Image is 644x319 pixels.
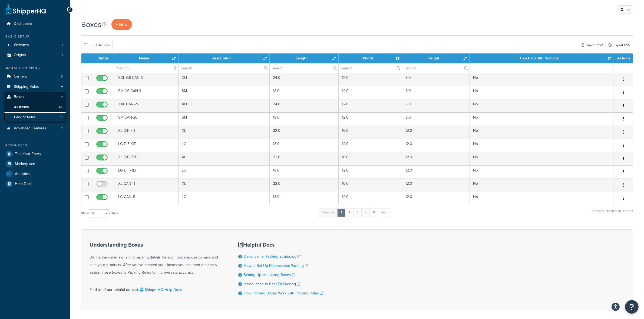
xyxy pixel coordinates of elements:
[4,92,66,123] li: Boxes
[339,179,402,192] td: 16.0
[470,73,614,86] td: No
[4,102,66,112] li: All Boxes
[4,82,66,92] li: Shipping Rules
[470,139,614,152] td: No
[4,123,66,133] li: Advanced Features
[339,126,402,139] td: 16.0
[578,41,606,49] div: Import CSV
[115,99,179,112] td: XXL CAN-26
[62,43,63,48] span: 1
[179,63,269,73] input: Search
[115,139,179,152] td: LG DIF-KIT
[4,66,66,70] div: Manage Shipping
[270,112,339,126] td: 18.0
[270,192,339,205] td: 18.0
[244,290,323,296] a: How Packing Boxes Work with Packing Rules
[115,179,179,192] td: XL CAN-11
[402,63,470,73] input: Search
[14,85,39,89] span: Shipping Rules
[339,99,402,112] td: 12.0
[6,4,46,15] a: ShipperHQ Home
[270,165,339,179] td: 18.0
[402,192,470,205] td: 12.0
[470,152,614,165] td: No
[470,126,614,139] td: No
[270,152,339,165] td: 22.0
[61,126,63,131] span: 3
[606,41,633,49] a: Export CSV
[238,242,323,248] h3: Helpful Docs
[361,209,370,217] a: 4
[402,179,470,192] td: 12.0
[270,86,339,99] td: 18.0
[4,50,66,60] li: Origins
[92,53,115,63] th: Status
[81,41,113,49] button: Bulk Actions
[402,53,470,63] th: Height : activate to sort column ascending
[4,159,66,169] a: Marketplace
[270,179,339,192] td: 22.0
[470,165,614,179] td: No
[339,112,402,126] td: 12.0
[244,272,295,278] a: Setting Up and Using Boxes
[339,192,402,205] td: 12.0
[115,73,179,86] td: XXL GS-CAN-3
[179,112,270,126] td: SM
[339,73,402,86] td: 12.0
[14,126,47,131] span: Advanced Features
[81,19,101,30] h1: Boxes
[402,112,470,126] td: 8.0
[470,53,614,63] th: Can Pack All Products : activate to sort column ascending
[339,152,402,165] td: 16.0
[592,208,633,220] div: Showing 1 to 10 of 45 entries
[4,40,66,50] li: Websites
[14,115,35,120] span: Packing Rules
[402,165,470,179] td: 12.0
[89,209,109,217] select: Showentries
[339,53,402,63] th: Width : activate to sort column ascending
[179,139,270,152] td: LG
[115,152,179,165] td: XL DIF-REF
[62,53,63,58] span: 1
[270,73,339,86] td: 24.0
[339,165,402,179] td: 12.0
[59,105,62,109] span: 45
[614,53,633,63] th: Actions
[4,143,66,148] div: Resources
[4,169,66,179] a: Analytics
[270,99,339,112] td: 24.0
[4,72,66,82] li: Carriers
[179,192,270,205] td: LG
[179,53,270,63] th: Description : activate to sort column ascending
[4,112,66,122] a: Packing Rules 16
[115,165,179,179] td: LG DIF-REF
[4,19,66,29] a: Dashboard
[402,126,470,139] td: 12.0
[115,63,178,73] input: Search
[402,86,470,99] td: 8.0
[470,99,614,112] td: No
[337,209,345,217] a: 1
[339,86,402,99] td: 12.0
[115,112,179,126] td: SM CAN-26
[14,53,26,58] span: Origins
[4,92,66,102] a: Boxes
[14,95,24,99] span: Boxes
[244,254,300,259] a: Dimensional Packing Strategies
[4,40,66,50] a: Websites 1
[402,152,470,165] td: 12.0
[270,126,339,139] td: 22.0
[61,74,63,79] span: 6
[4,179,66,189] a: Help Docs
[90,242,225,276] div: Define the dimensions and packing details for each box you use to pack and ship your products. Af...
[353,209,362,217] a: 3
[4,149,66,159] a: Test Your Rates
[244,263,308,268] a: How to Set Up Dimensional Packing
[81,209,118,217] label: Show entries
[470,192,614,205] td: No
[270,53,339,63] th: Length : activate to sort column ascending
[625,300,639,314] button: Open Resource Center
